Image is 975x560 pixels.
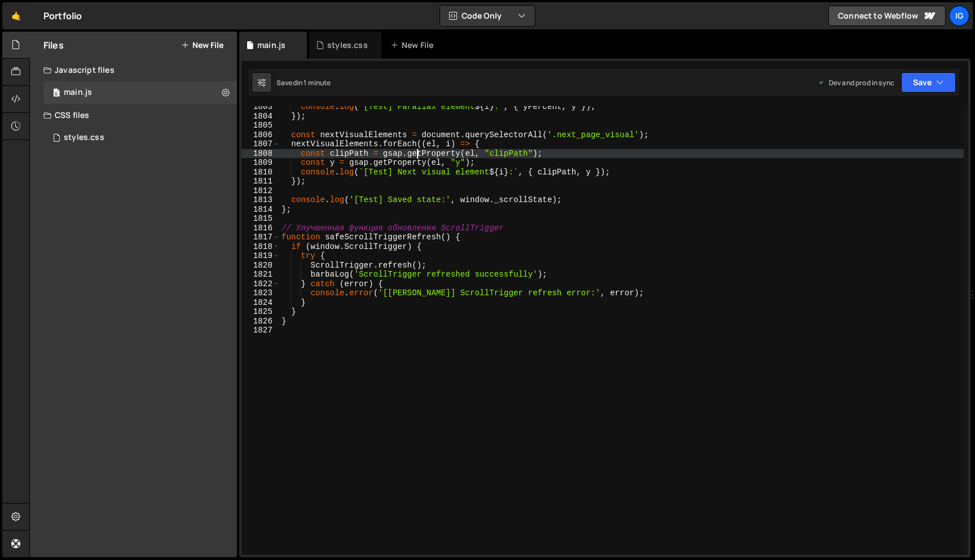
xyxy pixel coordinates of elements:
div: 1807 [241,139,280,149]
div: 1826 [241,317,280,326]
div: 1812 [241,186,280,196]
div: 1804 [241,112,280,121]
h2: Files [43,39,64,51]
a: 🤙 [2,2,30,29]
a: Ig [949,6,969,26]
div: styles.css [327,40,368,51]
div: 1815 [241,214,280,224]
div: 1819 [241,251,280,261]
div: 14577/44954.js [43,81,237,104]
div: main.js [64,88,92,98]
div: Portfolio [43,9,82,23]
div: 1814 [241,205,280,215]
div: 1825 [241,307,280,317]
div: 1808 [241,149,280,159]
div: 1822 [241,279,280,289]
div: New File [390,40,438,51]
div: 1817 [241,233,280,242]
div: 1818 [241,242,280,252]
div: 1816 [241,224,280,233]
div: 1820 [241,261,280,270]
div: 1811 [241,177,280,186]
div: in 1 minute [297,78,331,88]
div: 1821 [241,270,280,279]
div: 1824 [241,298,280,308]
div: styles.css [64,133,104,143]
button: New File [181,41,223,50]
div: Javascript files [30,59,237,81]
div: 1827 [241,326,280,335]
button: Code Only [440,6,535,26]
div: CSS files [30,104,237,126]
div: 1806 [241,130,280,140]
div: 1813 [241,195,280,205]
span: 0 [53,89,60,98]
div: 14577/44352.css [43,126,237,149]
div: Saved [276,78,331,88]
div: 1803 [241,102,280,112]
div: 1823 [241,288,280,298]
div: 1805 [241,121,280,130]
div: 1809 [241,158,280,168]
div: Dev and prod in sync [818,78,894,88]
div: 1810 [241,168,280,177]
a: Connect to Webflow [828,6,946,26]
button: Save [901,72,956,93]
div: main.js [257,40,286,51]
